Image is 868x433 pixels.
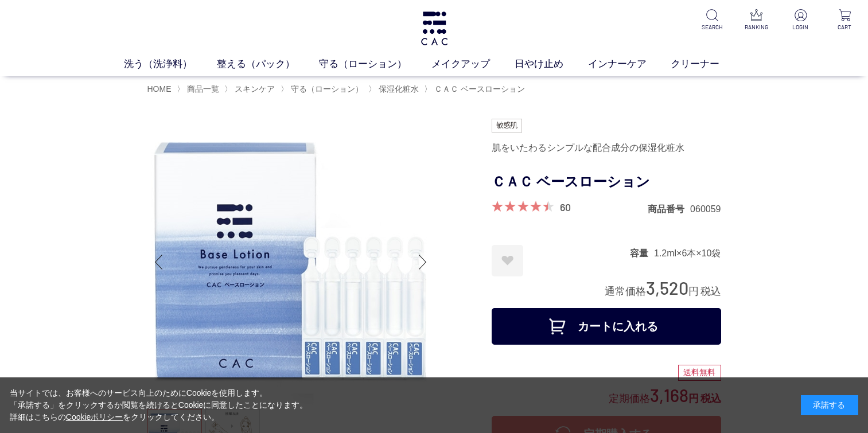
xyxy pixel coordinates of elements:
[187,84,219,93] span: 商品一覧
[698,9,726,32] a: SEARCH
[10,387,308,423] div: 当サイトでは、お客様へのサービス向上のためにCookieを使用します。 「承諾する」をクリックするか閲覧を続けるとCookieに同意したことになります。 詳細はこちらの をクリックしてください。
[492,169,721,195] h1: ＣＡＣ ベースローション
[492,308,721,345] button: カートに入れる
[698,23,726,32] p: SEARCH
[787,9,815,32] a: LOGIN
[742,9,770,32] a: RANKING
[742,23,770,32] p: RANKING
[831,23,859,32] p: CART
[678,365,721,381] div: 送料無料
[147,119,434,405] img: ＣＡＣ ベースローション
[66,412,123,422] a: Cookieポリシー
[124,57,217,72] a: 洗う（洗浄料）
[630,247,654,259] dt: 容量
[492,138,721,158] div: 肌をいたわるシンプルな配合成分の保湿化粧水
[379,84,419,93] span: 保湿化粧水
[368,84,422,95] li: 〉
[646,277,688,298] span: 3,520
[291,84,363,93] span: 守る（ローション）
[147,84,172,93] a: HOME
[419,11,449,45] img: logo
[492,245,523,276] a: お気に入りに登録する
[235,84,275,93] span: スキンケア
[224,84,278,95] li: 〉
[831,9,859,32] a: CART
[690,203,721,215] dd: 060059
[289,84,363,93] a: 守る（ローション）
[217,57,320,72] a: 整える（パック）
[319,57,431,72] a: 守る（ローション）
[492,119,523,132] img: 敏感肌
[177,84,222,95] li: 〉
[700,286,721,297] span: 税込
[560,201,571,213] a: 60
[185,84,219,93] a: 商品一覧
[654,247,721,259] dd: 1.2ml×6本×10袋
[588,57,671,72] a: インナーケア
[281,84,366,95] li: 〉
[147,239,170,285] div: Previous slide
[515,57,588,72] a: 日やけ止め
[801,395,858,415] div: 承諾する
[432,84,525,93] a: ＣＡＣ ベースローション
[232,84,275,93] a: スキンケア
[671,57,744,72] a: クリーナー
[434,84,525,93] span: ＣＡＣ ベースローション
[787,23,815,32] p: LOGIN
[431,57,515,72] a: メイクアップ
[688,286,699,297] span: 円
[424,84,528,95] li: 〉
[605,286,646,297] span: 通常価格
[376,84,419,93] a: 保湿化粧水
[411,239,434,285] div: Next slide
[648,203,690,215] dt: 商品番号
